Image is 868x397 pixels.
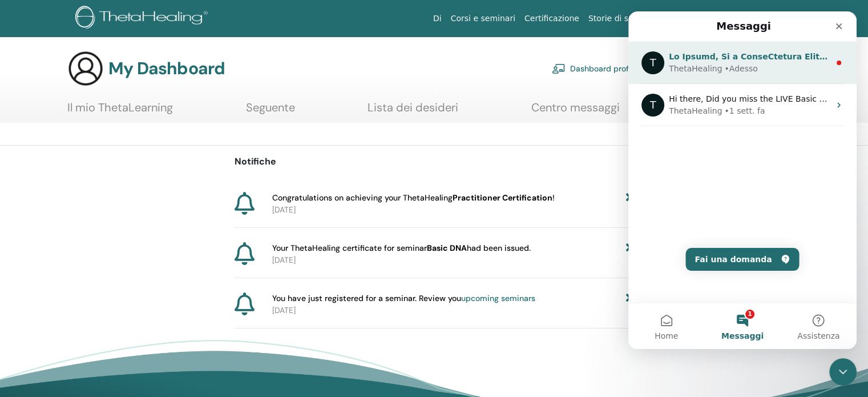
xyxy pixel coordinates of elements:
span: Congratulations on achieving your ThetaHealing ! [272,192,555,204]
p: [DATE] [272,304,634,316]
a: Il mio ThetaLearning [67,101,173,123]
a: Certificazione [520,8,584,29]
a: Centro messaggi [531,101,620,123]
a: Di [429,8,446,29]
b: Practitioner Certification [453,193,552,203]
img: chalkboard-teacher.svg [552,63,566,74]
a: Corsi e seminari [446,8,520,29]
iframe: Intercom live chat [829,358,857,386]
a: Negozio [703,8,744,29]
b: Basic DNA [427,243,467,253]
iframe: Intercom live chat [628,11,857,349]
img: logo.png [75,6,212,31]
img: generic-user-icon.jpg [67,50,104,87]
a: Storie di successo [584,8,665,29]
a: Dashboard professionista [552,56,667,81]
h3: My Dashboard [108,58,225,79]
span: You have just registered for a seminar. Review you [272,292,535,304]
a: upcoming seminars [461,293,535,303]
a: Lista dei desideri [368,101,458,123]
a: Seguente [246,101,295,123]
p: [DATE] [272,254,634,266]
p: [DATE] [272,204,634,216]
span: Your ThetaHealing certificate for seminar had been issued. [272,242,531,254]
p: Notifiche [235,155,634,169]
a: Risorse [665,8,703,29]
